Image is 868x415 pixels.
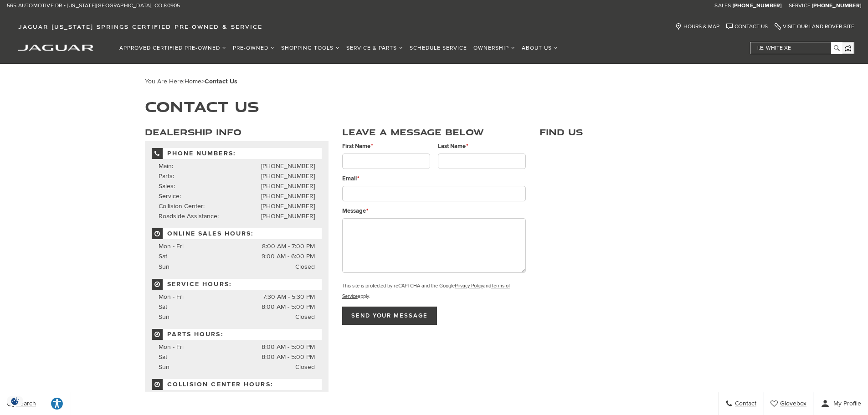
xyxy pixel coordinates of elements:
[814,392,868,415] button: Open user profile menu
[116,40,561,56] nav: Main Navigation
[230,40,278,56] a: Pre-Owned
[152,379,322,390] span: Collision Center Hours:
[342,186,526,201] input: Email*
[152,148,322,159] span: Phone Numbers:
[152,329,322,340] span: Parts Hours:
[295,312,315,322] span: Closed
[438,154,526,169] input: Last Name*
[5,396,26,406] section: Click to Open Cookie Consent Modal
[714,2,731,9] span: Sales
[159,212,219,220] span: Roadside Assistance:
[43,397,71,410] div: Explore your accessibility options
[5,396,26,406] img: Opt-Out Icon
[159,182,175,190] span: Sales:
[145,77,237,85] span: You Are Here:
[18,43,93,51] a: jaguar
[159,172,174,180] span: Parts:
[830,400,861,408] span: My Profile
[342,154,431,169] input: First Name*
[295,262,315,272] span: Closed
[145,99,724,114] h1: Contact Us
[159,263,169,271] span: Sun
[262,241,315,251] span: 8:00 AM - 7:00 PM
[145,77,724,85] div: Breadcrumbs
[205,77,237,85] strong: Contact Us
[342,218,526,273] textarea: Message*
[14,23,267,30] a: Jaguar [US_STATE] Springs Certified Pre-Owned & Service
[733,2,782,10] a: [PHONE_NUMBER]
[342,141,526,329] form: Contact Us
[343,40,406,56] a: Service & Parts
[342,283,510,299] a: Terms of Service
[159,252,167,260] span: Sat
[733,400,756,408] span: Contact
[261,172,315,180] a: [PHONE_NUMBER]
[263,292,315,302] span: 7:30 AM - 5:30 PM
[539,128,723,137] h3: Find Us
[750,42,842,54] input: i.e. White XE
[342,206,369,216] label: Message
[675,23,719,30] a: Hours & Map
[18,23,262,30] span: Jaguar [US_STATE] Springs Certified Pre-Owned & Service
[261,162,315,170] a: [PHONE_NUMBER]
[812,2,861,10] a: [PHONE_NUMBER]
[262,302,315,312] span: 8:00 AM - 5:00 PM
[261,182,315,190] a: [PHONE_NUMBER]
[185,77,237,85] span: >
[262,251,315,261] span: 9:00 AM - 6:00 PM
[185,77,201,85] a: Home
[519,40,561,56] a: About Us
[116,40,230,56] a: Approved Certified Pre-Owned
[455,283,483,289] a: Privacy Policy
[342,141,373,151] label: First Name
[262,352,315,362] span: 8:00 AM - 5:00 PM
[159,353,167,361] span: Sat
[789,2,811,9] span: Service
[262,342,315,352] span: 8:00 AM - 5:00 PM
[159,343,184,351] span: Mon - Fri
[261,192,315,200] a: [PHONE_NUMBER]
[295,362,315,372] span: Closed
[159,313,169,321] span: Sun
[159,303,167,311] span: Sat
[7,2,180,10] a: 565 Automotive Dr • [US_STATE][GEOGRAPHIC_DATA], CO 80905
[764,392,814,415] a: Glovebox
[775,23,854,30] a: Visit Our Land Rover Site
[159,202,205,210] span: Collision Center:
[145,128,329,137] h3: Dealership Info
[342,307,437,325] input: Send your message
[152,228,322,239] span: Online Sales Hours:
[470,40,519,56] a: Ownership
[159,192,181,200] span: Service:
[438,141,468,151] label: Last Name
[159,293,184,301] span: Mon - Fri
[159,363,169,371] span: Sun
[18,45,93,51] img: Jaguar
[261,212,315,220] a: [PHONE_NUMBER]
[152,279,322,290] span: Service Hours:
[342,174,360,184] label: Email
[159,162,173,170] span: Main:
[278,40,343,56] a: Shopping Tools
[342,283,510,299] small: This site is protected by reCAPTCHA and the Google and apply.
[778,400,806,408] span: Glovebox
[726,23,768,30] a: Contact Us
[43,392,71,415] a: Explore your accessibility options
[159,242,184,250] span: Mon - Fri
[261,202,315,210] a: [PHONE_NUMBER]
[342,128,526,137] h3: Leave a Message Below
[406,40,470,56] a: Schedule Service
[539,141,723,321] iframe: Google Maps iframe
